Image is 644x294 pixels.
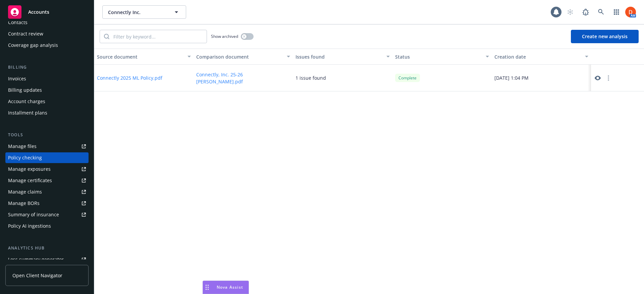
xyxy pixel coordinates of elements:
a: Switch app [610,5,623,19]
button: Comparison document [194,49,293,65]
span: Nova Assist [217,284,243,290]
button: Connectly Inc. [102,5,186,19]
button: Nova Assist [203,281,249,294]
div: 1 issue found [296,74,326,81]
a: Loss summary generator [5,254,89,265]
button: Connectly 2025 ML Policy.pdf [97,74,162,81]
button: Status [392,49,492,65]
a: Report a Bug [579,5,592,19]
a: Start snowing [563,5,577,19]
div: Manage certificates [8,175,52,186]
a: Manage files [5,141,89,152]
div: Billing updates [8,85,42,95]
span: Show archived [211,33,238,39]
a: Manage BORs [5,198,89,209]
button: Issues found [293,49,392,65]
svg: Search [104,34,109,39]
div: Summary of insurance [8,209,59,220]
img: photo [625,7,636,17]
a: Billing updates [5,85,89,95]
a: Installment plans [5,107,89,118]
a: Summary of insurance [5,209,89,220]
div: Manage BORs [8,198,40,209]
a: Policy checking [5,152,89,163]
div: Manage claims [8,187,42,197]
span: Open Client Navigator [12,272,62,279]
button: Source document [94,49,194,65]
input: Filter by keyword... [109,30,207,43]
div: Manage files [8,141,37,152]
div: Policy checking [8,152,42,163]
a: Manage claims [5,187,89,197]
div: Loss summary generator [8,254,64,265]
a: Contract review [5,28,89,39]
div: Policy AI ingestions [8,221,51,231]
div: Installment plans [8,107,47,118]
a: Accounts [5,3,89,21]
div: Contacts [8,17,28,28]
span: Connectly Inc. [108,9,166,16]
a: Account charges [5,96,89,107]
button: Create new analysis [571,30,639,43]
div: Account charges [8,96,45,107]
div: Invoices [8,73,26,84]
div: [DATE] 1:04 PM [492,65,591,91]
div: Analytics hub [5,245,89,251]
div: Status [395,53,482,60]
button: Connectly, Inc. 25-26 [PERSON_NAME].pdf [196,71,290,85]
div: Coverage gap analysis [8,40,58,51]
div: Manage exposures [8,164,51,174]
span: Accounts [28,9,49,15]
div: Billing [5,64,89,71]
div: Creation date [494,53,581,60]
div: Contract review [8,28,43,39]
button: Creation date [492,49,591,65]
div: Source document [97,53,183,60]
a: Policy AI ingestions [5,221,89,231]
div: Issues found [296,53,382,60]
div: Tools [5,132,89,138]
a: Search [594,5,608,19]
div: Comparison document [196,53,283,60]
a: Manage exposures [5,164,89,174]
a: Contacts [5,17,89,28]
div: Drag to move [203,281,211,294]
a: Invoices [5,73,89,84]
div: Complete [395,74,420,82]
a: Coverage gap analysis [5,40,89,51]
a: Manage certificates [5,175,89,186]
